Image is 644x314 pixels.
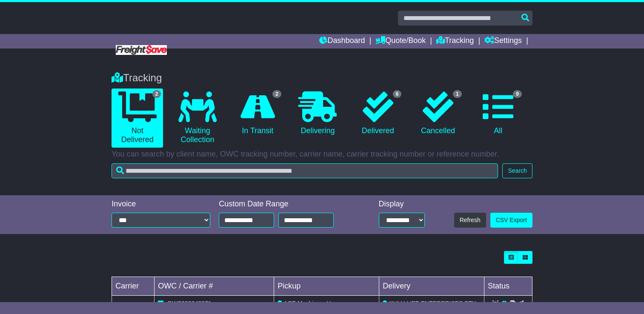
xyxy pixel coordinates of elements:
[436,34,474,49] a: Tracking
[232,88,283,139] a: 2 In Transit
[116,45,167,55] img: Freight Save
[167,300,212,307] span: OWS000643971
[472,88,524,139] a: 9 All
[112,277,155,296] td: Carrier
[379,277,484,296] td: Delivery
[379,200,425,209] div: Display
[283,300,344,307] span: ACE Machinery House
[375,34,426,49] a: Quote/Book
[274,277,379,296] td: Pickup
[513,90,522,98] span: 9
[292,88,343,139] a: Delivering
[393,90,402,98] span: 6
[152,90,161,98] span: 2
[484,34,522,49] a: Settings
[272,90,281,98] span: 2
[352,88,404,139] a: 6 Delivered
[219,200,353,209] div: Custom Date Range
[502,163,532,178] button: Search
[454,213,486,228] button: Refresh
[112,150,532,159] p: You can search by client name, OWC tracking number, carrier name, carrier tracking number or refe...
[412,88,464,139] a: 1 Cancelled
[319,34,365,49] a: Dashboard
[453,90,462,98] span: 1
[172,88,223,148] a: Waiting Collection
[484,277,532,296] td: Status
[112,200,210,209] div: Invoice
[490,213,532,228] a: CSV Export
[155,277,274,296] td: OWC / Carrier #
[107,72,537,84] div: Tracking
[112,88,163,148] a: 2 Not Delivered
